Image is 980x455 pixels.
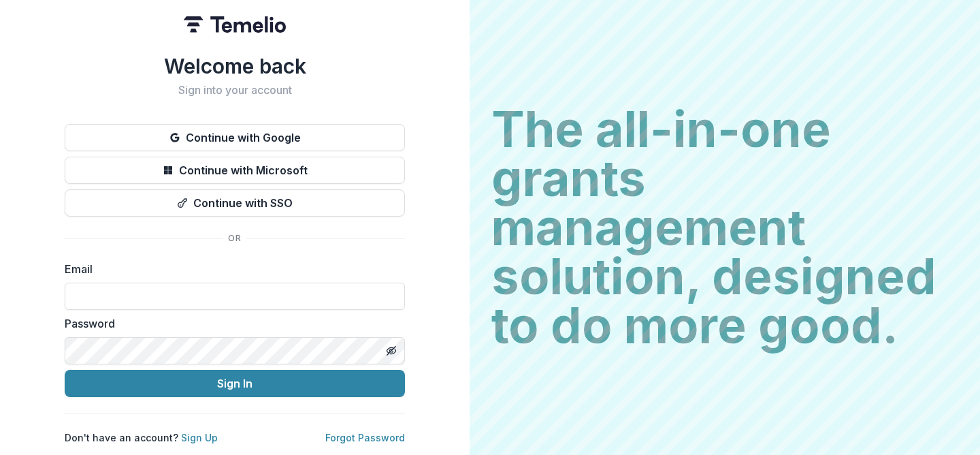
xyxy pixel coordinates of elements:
[181,432,218,443] a: Sign Up
[325,432,405,443] a: Forgot Password
[65,261,397,277] label: Email
[65,84,405,97] h2: Sign into your account
[65,315,397,332] label: Password
[65,157,405,184] button: Continue with Microsoft
[65,430,218,445] p: Don't have an account?
[65,54,405,78] h1: Welcome back
[65,370,405,397] button: Sign In
[65,124,405,151] button: Continue with Google
[380,340,402,362] button: Toggle password visibility
[184,16,286,33] img: Temelio
[65,189,405,217] button: Continue with SSO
